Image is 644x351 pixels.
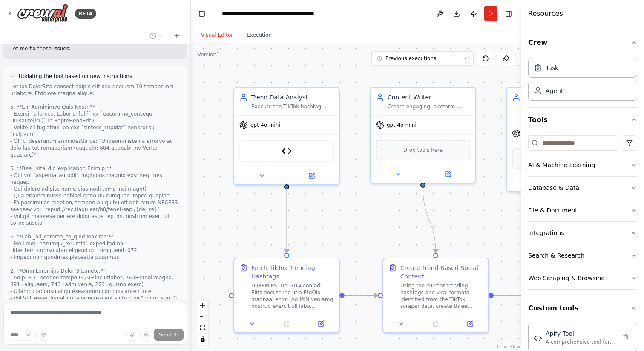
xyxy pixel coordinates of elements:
[196,8,208,20] button: Hide left sidebar
[528,206,578,215] div: File & Document
[233,87,340,185] div: Trend Data AnalystExecute the TikTok hashtag scraper (colorful_xenurine/tiktok-hashtag-scraper-ta...
[197,322,208,334] button: fit view
[240,26,279,44] button: Execution
[528,274,605,282] div: Web Scraping & Browsing
[403,146,443,154] span: Drop tools here
[287,171,336,181] button: Open in side panel
[385,55,436,62] span: Previous executions
[424,169,472,179] button: Open in side panel
[197,300,208,311] button: zoom in
[528,177,637,199] button: Database & Data
[528,296,637,320] button: Custom tools
[17,4,68,23] img: Logo
[37,329,49,341] button: Improve this prompt
[306,319,336,329] button: Open in side panel
[197,311,208,322] button: zoom out
[546,87,563,95] div: Agent
[387,122,417,128] span: gpt-4o-mini
[170,31,184,41] button: Start a new chat
[269,319,305,329] button: No output available
[546,64,558,72] div: Task
[194,26,240,44] button: Visual Editor
[388,93,470,102] div: Content Writer
[528,199,637,221] button: File & Document
[528,222,637,244] button: Integrations
[233,258,340,333] div: Fetch TikTok Trending HashtagsLOREMIPS: Dol SITA con adi Elits doei te inc utla EtdOlo magnaal en...
[528,251,584,260] div: Search & Research
[371,51,474,66] button: Previous executions
[10,45,180,52] p: Let me fix these issues:
[528,154,637,176] button: AI & Machine Learning
[400,282,483,310] div: Using the current trending hashtags and viral formats identified from the TikTok scraper data, cr...
[75,9,96,19] div: BETA
[198,51,220,58] div: Version 1
[197,300,208,345] div: React Flow controls
[382,258,489,333] div: Create Trend-Based Social ContentUsing the current trending hashtags and viral formats identified...
[400,264,483,281] div: Create Trend-Based Social Content
[140,329,152,341] button: Click to speak your automation idea
[528,267,637,289] button: Web Scraping & Browsing
[546,339,616,345] div: A comprehensive tool for interacting with the Apify API to run actors/tasks, manage datasets, and...
[528,183,579,192] div: Database & Data
[388,103,470,110] div: Create engaging, platform-specific social media content that incorporates trending hashtags, main...
[528,31,637,55] button: Crew
[251,282,334,310] div: LOREMIPS: Dol SITA con adi Elits doei te inc utla EtdOlo magnaal enim. Ad MIN veniamq nostrud exe...
[497,345,520,349] a: React Flow attribution
[494,291,527,300] g: Edge from 7a4c9d8b-c79b-4ac3-982e-e9076cc20d4a to db6051c3-92b2-48e5-b3dd-1f322ef8e252
[159,331,172,338] span: Send
[528,9,563,19] h4: Resources
[546,329,616,338] div: Apify Tool
[528,55,637,107] div: Crew
[222,9,318,18] nav: breadcrumb
[251,264,334,281] div: Fetch TikTok Trending Hashtags
[528,229,564,237] div: Integrations
[282,146,292,156] img: Apify Tool
[250,122,280,128] span: gpt-4o-mini
[418,319,454,329] button: No output available
[370,87,476,183] div: Content WriterCreate engaging, platform-specific social media content that incorporates trending ...
[419,188,440,253] g: Edge from 7e8e2023-2a7e-4efe-b9fb-a32f75b77b50 to 7a4c9d8b-c79b-4ac3-982e-e9076cc20d4a
[534,334,542,342] img: Apify Tool
[146,31,167,41] button: Switch to previous chat
[528,132,637,296] div: Tools
[197,334,208,345] button: toggle interactivity
[528,108,637,132] button: Tools
[620,331,632,343] button: Delete tool
[251,103,334,110] div: Execute the TikTok hashtag scraper (colorful_xenurine/tiktok-hashtag-scraper-task) to fetch real-...
[251,93,334,102] div: Trend Data Analyst
[528,161,595,169] div: AI & Machine Learning
[282,189,291,253] g: Edge from ab5cc530-58be-4790-9d2d-a8333a11979f to 039bcd02-8b0c-4e4d-83b2-5ea0e995c6c1
[126,329,138,341] button: Upload files
[528,244,637,267] button: Search & Research
[345,291,378,300] g: Edge from 039bcd02-8b0c-4e4d-83b2-5ea0e995c6c1 to 7a4c9d8b-c79b-4ac3-982e-e9076cc20d4a
[503,8,515,20] button: Hide right sidebar
[455,319,485,329] button: Open in side panel
[19,73,132,80] span: Updating the tool based on new instructions
[154,329,184,341] button: Send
